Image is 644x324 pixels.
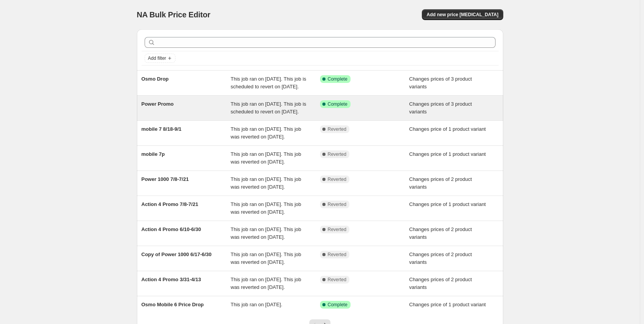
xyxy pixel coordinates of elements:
[142,101,174,107] span: Power Promo
[328,277,347,283] span: Reverted
[142,201,198,207] span: Action 4 Promo 7/8-7/21
[142,302,204,307] span: Osmo Mobile 6 Price Drop
[231,302,282,307] span: This job ran on [DATE].
[409,302,486,307] span: Changes price of 1 product variant
[328,101,347,107] span: Complete
[142,76,169,82] span: Osmo Drop
[142,151,165,157] span: mobile 7p
[142,251,212,257] span: Copy of Power 1000 6/17-6/30
[409,151,486,157] span: Changes price of 1 product variant
[409,176,472,190] span: Changes prices of 2 product variants
[422,9,503,20] button: Add new price [MEDICAL_DATA]
[328,176,347,182] span: Reverted
[328,302,347,308] span: Complete
[231,176,301,190] span: This job ran on [DATE]. This job was reverted on [DATE].
[328,201,347,208] span: Reverted
[137,10,211,19] span: NA Bulk Price Editor
[328,226,347,233] span: Reverted
[142,226,201,232] span: Action 4 Promo 6/10-6/30
[328,251,347,258] span: Reverted
[231,226,301,240] span: This job ran on [DATE]. This job was reverted on [DATE].
[142,176,189,182] span: Power 1000 7/8-7/21
[409,251,472,265] span: Changes prices of 2 product variants
[409,277,472,290] span: Changes prices of 2 product variants
[409,226,472,240] span: Changes prices of 2 product variants
[409,76,472,89] span: Changes prices of 3 product variants
[409,101,472,115] span: Changes prices of 3 product variants
[231,277,301,290] span: This job ran on [DATE]. This job was reverted on [DATE].
[409,126,486,132] span: Changes price of 1 product variant
[328,151,347,157] span: Reverted
[142,126,182,132] span: mobile 7 8/18-9/1
[231,151,301,165] span: This job ran on [DATE]. This job was reverted on [DATE].
[328,126,347,132] span: Reverted
[328,76,347,82] span: Complete
[231,251,301,265] span: This job ran on [DATE]. This job was reverted on [DATE].
[427,12,498,18] span: Add new price [MEDICAL_DATA]
[231,126,301,140] span: This job ran on [DATE]. This job was reverted on [DATE].
[231,101,306,115] span: This job ran on [DATE]. This job is scheduled to revert on [DATE].
[409,201,486,207] span: Changes price of 1 product variant
[145,54,175,63] button: Add filter
[231,201,301,215] span: This job ran on [DATE]. This job was reverted on [DATE].
[231,76,306,89] span: This job ran on [DATE]. This job is scheduled to revert on [DATE].
[148,55,166,61] span: Add filter
[142,277,201,282] span: Action 4 Promo 3/31-4/13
